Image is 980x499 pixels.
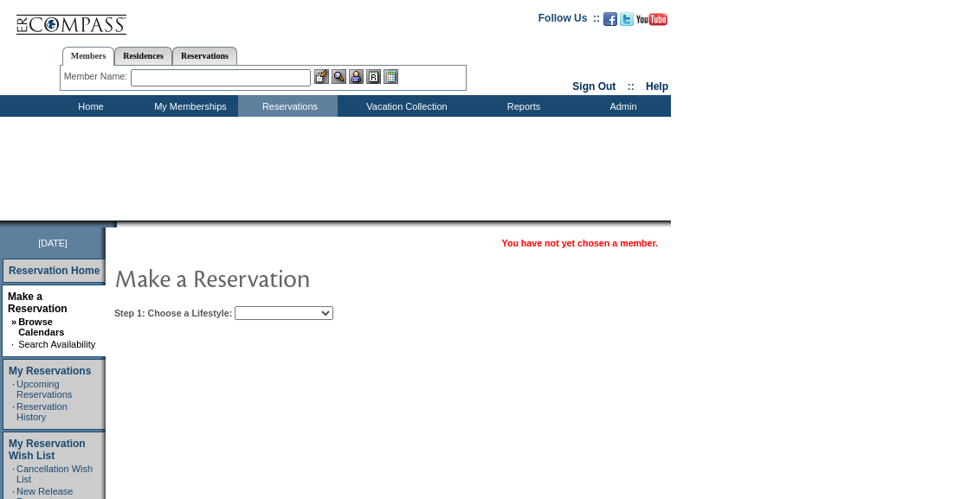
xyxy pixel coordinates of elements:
a: My Reservation Wish List [9,438,86,462]
a: Subscribe to our YouTube Channel [636,17,667,28]
a: Make a Reservation [8,291,68,315]
img: Subscribe to our YouTube Channel [636,13,667,26]
td: Admin [571,95,671,117]
a: Follow us on Twitter [620,17,634,28]
a: Help [646,80,668,93]
b: Step 1: Choose a Lifestyle: [114,308,232,318]
a: Become our fan on Facebook [603,17,617,28]
a: Search Availability [18,339,95,349]
td: · [11,339,16,349]
img: Impersonate [349,69,364,84]
img: b_calculator.gif [384,69,398,84]
img: pgTtlMakeReservation.gif [114,260,461,295]
a: Members [62,47,115,66]
img: blank.gif [117,221,119,227]
td: Vacation Collection [338,95,472,117]
td: Follow Us :: [538,10,600,31]
div: Member Name: [64,69,131,84]
img: Reservations [366,69,381,84]
td: · [12,379,15,400]
span: [DATE] [38,238,68,248]
a: Sign Out [572,80,616,93]
img: Follow us on Twitter [620,12,634,26]
a: Reservation Home [9,265,100,277]
b: » [11,317,16,327]
img: Become our fan on Facebook [603,12,617,26]
a: Browse Calendars [18,317,64,337]
td: · [12,464,15,484]
td: Home [39,95,139,117]
a: Reservations [172,47,237,65]
img: promoShadowLeftCorner.gif [111,221,117,227]
td: My Memberships [139,95,238,117]
td: Reports [472,95,571,117]
a: Cancellation Wish List [16,464,93,484]
img: View [332,69,346,84]
a: Residences [114,47,172,65]
td: · [12,401,15,422]
img: b_edit.gif [314,69,329,84]
span: :: [628,80,635,93]
a: My Reservations [9,365,91,377]
span: You have not yet chosen a member. [502,238,658,248]
a: Upcoming Reservations [16,379,72,400]
td: Reservations [238,95,338,117]
a: Reservation History [16,401,68,422]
